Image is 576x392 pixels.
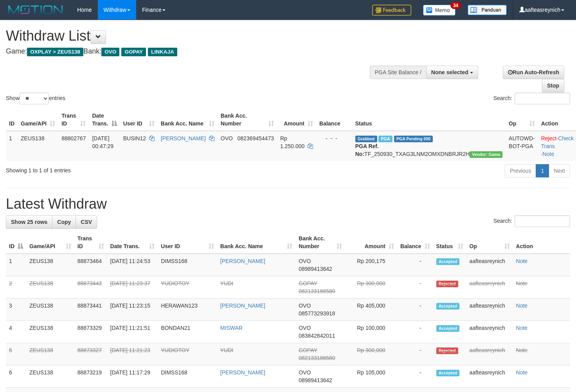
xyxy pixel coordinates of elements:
td: [DATE] 11:21:51 [107,321,158,343]
span: Copy 082133186580 to clipboard [299,355,335,361]
a: Note [516,280,528,286]
th: Amount: activate to sort column ascending [345,231,397,254]
h4: Game: Bank: [6,48,376,55]
td: [DATE] 11:24:53 [107,254,158,276]
th: Bank Acc. Name: activate to sort column ascending [217,231,295,254]
a: [PERSON_NAME] [220,303,265,309]
a: Note [516,325,528,331]
a: YUDI [220,280,233,286]
div: PGA Site Balance / [370,66,426,79]
span: GOPAY [299,280,317,286]
span: Accepted [436,258,460,265]
th: Bank Acc. Number: activate to sort column ascending [295,231,345,254]
th: User ID: activate to sort column ascending [158,231,217,254]
th: Balance: activate to sort column ascending [397,231,433,254]
td: Rp 100,000 [345,321,397,343]
span: OVO [299,325,311,331]
td: 1 [6,131,18,161]
a: Note [543,151,554,157]
td: aafteasreynich [466,321,513,343]
td: [DATE] 11:23:15 [107,299,158,321]
span: Copy 085773293918 to clipboard [299,310,335,317]
td: aafteasreynich [466,254,513,276]
span: Rejected [436,347,458,354]
a: [PERSON_NAME] [161,135,206,141]
td: aafteasreynich [466,365,513,388]
span: Copy 08989413642 to clipboard [299,266,332,272]
a: Note [516,258,528,264]
span: OVO [299,369,311,376]
span: Accepted [436,303,460,310]
td: HERAWAN123 [158,299,217,321]
a: Run Auto-Refresh [503,66,564,79]
select: Showentries [20,93,49,104]
span: 88802767 [61,135,86,141]
span: Copy [57,219,71,225]
td: Rp 105,000 [345,365,397,388]
a: Note [516,303,528,309]
td: 88873219 [74,365,107,388]
td: 88873329 [74,321,107,343]
button: None selected [426,66,478,79]
td: - [397,299,433,321]
td: YUDIOTOY [158,343,217,365]
th: ID: activate to sort column descending [6,231,26,254]
span: Marked by aafsreyleap [378,136,392,142]
span: Copy 082369454473 to clipboard [238,135,274,141]
a: Previous [505,164,536,177]
span: [DATE] 00:47:29 [92,135,113,149]
td: - [397,343,433,365]
span: Vendor URL: https://trx31.1velocity.biz [470,151,502,158]
th: Status: activate to sort column ascending [433,231,466,254]
a: Next [549,164,570,177]
th: ID [6,109,18,131]
span: Show 25 rows [11,219,47,225]
td: - [397,276,433,299]
td: ZEUS138 [26,254,74,276]
span: Copy 082133186580 to clipboard [299,288,335,294]
td: ZEUS138 [26,365,74,388]
th: Game/API: activate to sort column ascending [18,109,58,131]
span: OVO [299,303,311,309]
td: Rp 405,000 [345,299,397,321]
input: Search: [515,215,570,227]
td: 6 [6,365,26,388]
td: [DATE] 11:21:23 [107,343,158,365]
td: ZEUS138 [26,299,74,321]
span: Copy 083842842011 to clipboard [299,333,335,339]
td: DIMSS168 [158,365,217,388]
span: OVO [101,48,119,56]
td: BONDAN21 [158,321,217,343]
h1: Latest Withdraw [6,196,570,212]
td: 5 [6,343,26,365]
th: Date Trans.: activate to sort column ascending [107,231,158,254]
th: Date Trans.: activate to sort column descending [89,109,120,131]
img: Feedback.jpg [372,5,411,16]
a: MISWAR [220,325,243,331]
span: LINKAJA [148,48,177,56]
td: 4 [6,321,26,343]
td: Rp 300,000 [345,343,397,365]
a: YUDI [220,347,233,353]
a: Show 25 rows [6,215,52,229]
td: ZEUS138 [26,321,74,343]
h1: Withdraw List [6,28,376,44]
img: panduan.png [468,5,507,15]
span: 34 [450,2,461,9]
span: GOPAY [299,347,317,353]
a: Check Trans [541,135,574,149]
th: Status [352,109,506,131]
a: CSV [76,215,97,229]
td: ZEUS138 [18,131,58,161]
span: BUSIN12 [123,135,146,141]
a: [PERSON_NAME] [220,258,265,264]
th: Balance [316,109,352,131]
span: Grabbed [355,136,377,142]
a: [PERSON_NAME] [220,369,265,376]
span: PGA Pending [394,136,433,142]
td: - [397,254,433,276]
a: Note [516,369,528,376]
span: Accepted [436,370,460,376]
td: YUDIOTOY [158,276,217,299]
label: Show entries [6,93,65,104]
